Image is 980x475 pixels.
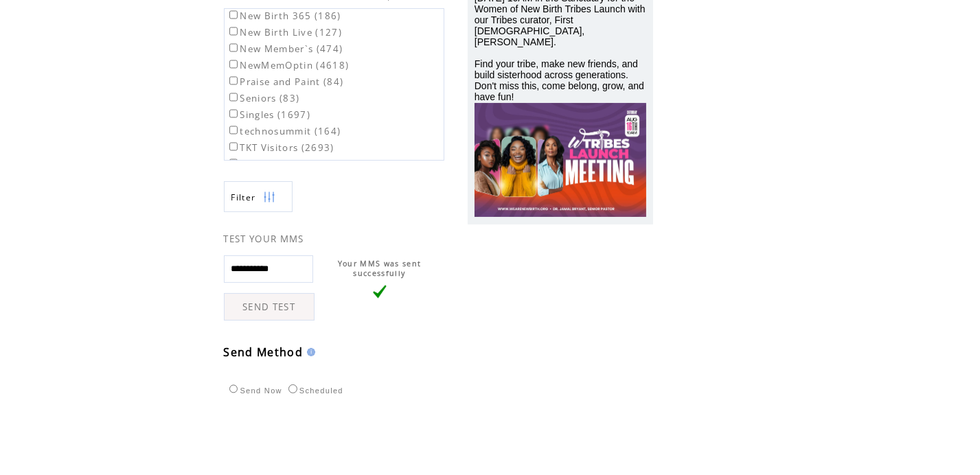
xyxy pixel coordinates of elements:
[224,181,293,212] a: Filter
[227,59,350,71] label: NewMemOptin (4618)
[229,142,238,151] input: TKT Visitors (2693)
[229,109,238,118] input: Singles (1697)
[224,293,315,321] a: SEND TEST
[227,26,343,38] label: New Birth Live (127)
[303,348,315,356] img: help.gif
[263,182,275,213] img: filters.png
[224,233,304,245] span: TEST YOUR MMS
[227,92,300,104] label: Seniors (83)
[229,10,238,19] input: New Birth 365 (186)
[227,108,311,121] label: Singles (1697)
[231,192,256,203] span: Show filters
[229,384,238,393] input: Send Now
[227,125,341,137] label: technosummit (164)
[227,43,343,55] label: New Member`s (474)
[338,259,422,278] span: Your MMS was sent successfully
[227,76,344,88] label: Praise and Paint (84)
[229,76,238,85] input: Praise and Paint (84)
[229,93,238,102] input: Seniors (83)
[227,10,341,22] label: New Birth 365 (186)
[226,386,282,395] label: Send Now
[227,141,334,154] label: TKT Visitors (2693)
[229,60,238,69] input: NewMemOptin (4618)
[229,27,238,36] input: New Birth Live (127)
[229,43,238,52] input: New Member`s (474)
[227,158,345,170] label: TKT Volunteers (217)
[373,285,387,299] img: vLarge.png
[224,345,304,360] span: Send Method
[229,159,238,167] input: TKT Volunteers (217)
[229,126,238,135] input: technosummit (164)
[285,386,343,395] label: Scheduled
[288,384,297,393] input: Scheduled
